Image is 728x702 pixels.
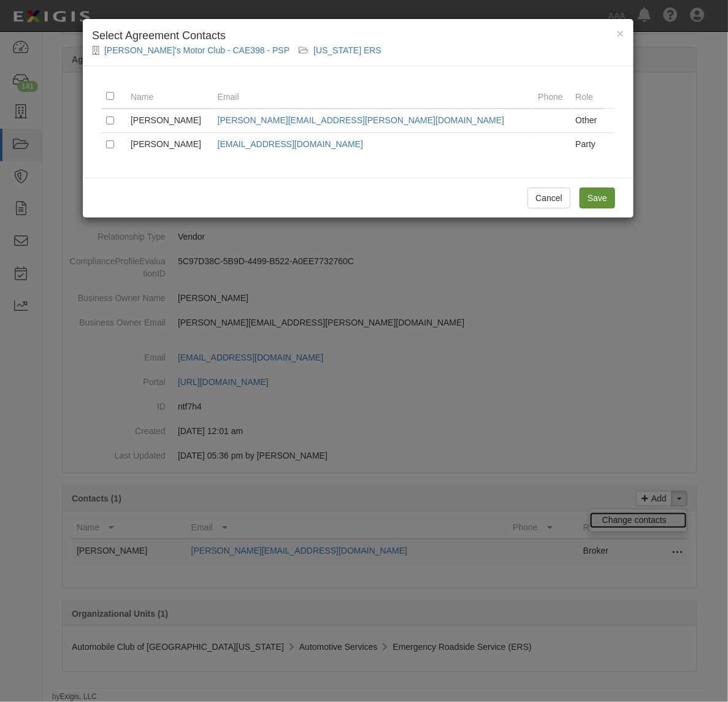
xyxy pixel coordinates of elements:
td: [PERSON_NAME] [126,132,213,156]
th: Role [571,85,605,109]
h4: Select Agreement Contacts [92,28,624,44]
a: [EMAIL_ADDRESS][DOMAIN_NAME] [218,139,363,149]
th: Phone [533,85,570,109]
td: Other [571,109,605,133]
th: Name [126,85,213,109]
a: [PERSON_NAME][EMAIL_ADDRESS][PERSON_NAME][DOMAIN_NAME] [218,115,505,125]
a: [US_STATE] ERS [313,45,381,55]
th: Email [213,85,534,109]
td: [PERSON_NAME] [126,109,213,133]
span: × [617,26,624,40]
td: Party [571,132,605,156]
button: Cancel [527,188,570,208]
a: [PERSON_NAME]'s Motor Club - CAE398 - PSP [104,45,289,55]
input: Save [580,188,615,208]
button: Close [617,27,624,40]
